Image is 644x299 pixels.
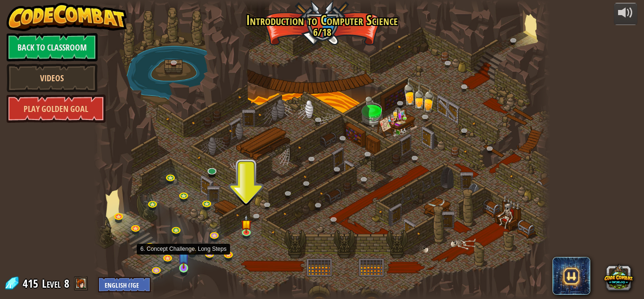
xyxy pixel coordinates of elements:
span: 8 [64,276,69,291]
img: CodeCombat - Learn how to code by playing a game [7,3,127,31]
a: Back to Classroom [7,33,98,61]
button: Adjust volume [614,3,637,25]
span: 415 [23,276,41,291]
a: Play Golden Goal [7,94,106,123]
a: Videos [7,64,98,92]
img: level-banner-unstarted-subscriber.png [178,244,189,269]
span: Level [42,276,61,291]
img: level-banner-started.png [241,215,252,233]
